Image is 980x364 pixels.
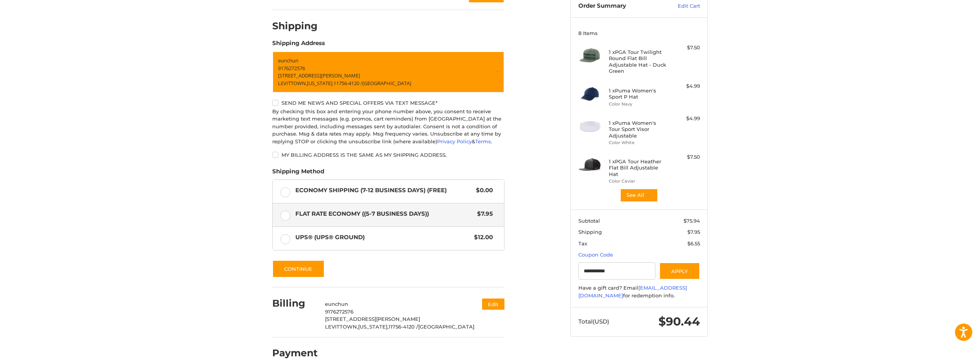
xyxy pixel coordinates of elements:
[272,100,504,106] label: Send me news and special offers via text message*
[272,39,325,51] legend: Shipping Address
[670,44,700,52] div: $7.50
[272,167,324,179] legend: Shipping Method
[473,210,493,218] span: $7.95
[272,108,504,146] div: By checking this box and entering your phone number above, you consent to receive marketing text ...
[325,301,335,307] span: eun
[609,49,668,74] h4: 1 x PGA Tour Twilight Round Flat Bill Adjustable Hat - Duck Green
[272,297,317,309] h2: Billing
[272,347,318,359] h2: Payment
[272,20,318,32] h2: Shipping
[578,218,600,224] span: Subtotal
[475,138,491,144] a: Terms
[418,324,474,330] span: [GEOGRAPHIC_DATA]
[325,324,358,330] span: LEVITTOWN,
[325,316,420,322] span: [STREET_ADDRESS][PERSON_NAME]
[687,240,700,247] span: $6.55
[670,115,700,122] div: $4.99
[578,240,587,247] span: Tax
[333,80,362,87] span: 11756-4120 /
[482,299,504,310] button: Edit
[335,301,348,307] span: chun
[358,324,389,330] span: [US_STATE],
[278,65,305,72] span: 9176272576
[287,57,298,64] span: chun
[659,262,700,280] button: Apply
[470,233,493,242] span: $12.00
[578,284,700,299] div: Have a gift card? Email for redemption info.
[609,139,668,146] li: Color White
[578,318,609,325] span: Total (USD)
[670,82,700,90] div: $4.99
[620,188,658,202] button: See All
[295,233,471,242] span: UPS® (UPS® Ground)
[272,260,325,278] button: Continue
[578,262,656,280] input: Gift Certificate or Coupon Code
[609,101,668,107] li: Color Navy
[578,252,613,258] a: Coupon Code
[278,80,307,87] span: LEVITTOWN,
[683,218,700,224] span: $75.94
[670,153,700,161] div: $7.50
[437,138,472,144] a: Privacy Policy
[389,324,418,330] span: 11756-4120 /
[278,72,360,79] span: [STREET_ADDRESS][PERSON_NAME]
[272,152,504,158] label: My billing address is the same as my shipping address.
[578,229,602,235] span: Shipping
[295,186,472,195] span: Economy Shipping (7-12 Business Days) (Free)
[307,80,333,87] span: [US_STATE],
[578,285,687,299] a: [EMAIL_ADDRESS][DOMAIN_NAME]
[687,229,700,235] span: $7.95
[578,2,661,10] h3: Order Summary
[609,178,668,185] li: Color Caviar
[609,158,668,177] h4: 1 x PGA Tour Heather Flat Bill Adjustable Hat
[272,51,504,93] a: Enter or select a different address
[362,80,411,87] span: [GEOGRAPHIC_DATA]
[578,30,700,36] h3: 8 Items
[472,186,493,195] span: $0.00
[609,87,668,100] h4: 1 x Puma Women's Sport P Hat
[609,120,668,139] h4: 1 x Puma Women's Tour Sport Visor Adjustable
[278,57,287,64] span: eun
[295,210,474,218] span: Flat Rate Economy ((5-7 Business Days))
[658,314,700,329] span: $90.44
[325,309,353,315] span: 9176272576
[661,2,700,10] a: Edit Cart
